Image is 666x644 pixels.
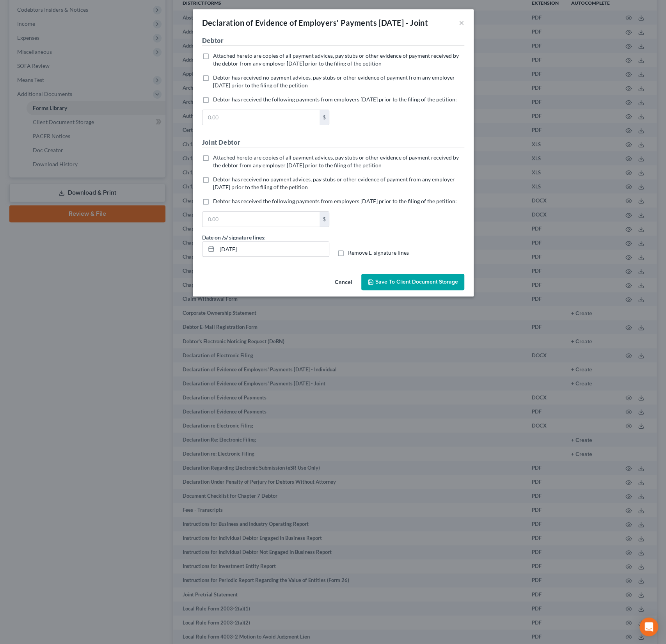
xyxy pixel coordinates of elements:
[361,274,464,290] button: Save to Client Document Storage
[459,18,464,27] button: ×
[320,110,329,125] div: $
[217,242,329,257] input: MM/DD/YYYY
[213,74,455,89] span: Debtor has received no payment advices, pay stubs or other evidence of payment from any employer ...
[213,154,459,169] span: Attached hereto are copies of all payment advices, pay stubs or other evidence of payment receive...
[348,249,409,256] span: Remove E-signature lines
[213,52,459,67] span: Attached hereto are copies of all payment advices, pay stubs or other evidence of payment receive...
[202,138,464,147] h5: Joint Debtor
[202,212,320,227] input: 0.00
[639,617,658,636] div: Open Intercom Messenger
[375,279,458,285] span: Save to Client Document Storage
[202,110,320,125] input: 0.00
[320,212,329,227] div: $
[213,198,457,204] span: Debtor has received the following payments from employers [DATE] prior to the filing of the petit...
[329,275,358,290] button: Cancel
[202,36,464,46] h5: Debtor
[213,176,455,190] span: Debtor has received no payment advices, pay stubs or other evidence of payment from any employer ...
[202,17,428,28] div: Declaration of Evidence of Employers' Payments [DATE] - Joint
[202,233,266,241] label: Date on /s/ signature lines:
[213,96,457,103] span: Debtor has received the following payments from employers [DATE] prior to the filing of the petit...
